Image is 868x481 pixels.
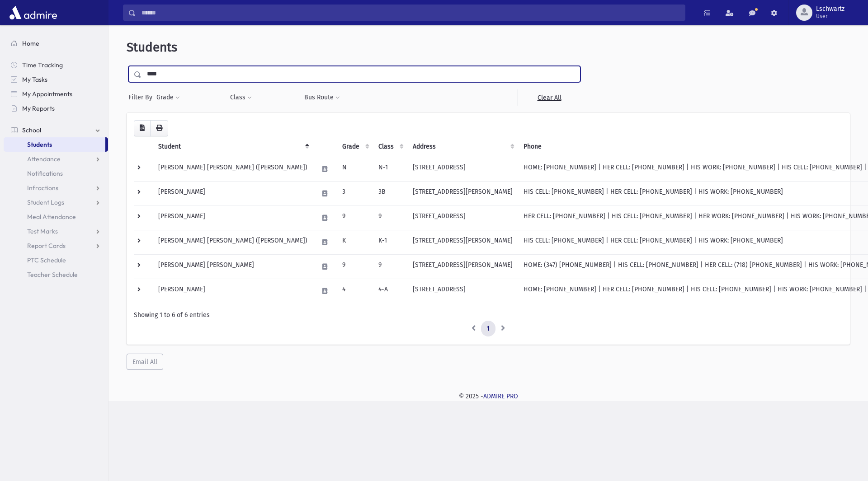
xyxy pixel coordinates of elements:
span: Meal Attendance [27,213,76,221]
button: Email All [127,354,163,370]
td: [STREET_ADDRESS][PERSON_NAME] [407,254,518,279]
td: K [337,230,373,254]
td: 4 [337,279,373,303]
a: Test Marks [4,224,108,238]
td: 9 [337,205,373,230]
button: Class [230,89,252,106]
span: Infractions [27,184,58,192]
td: [PERSON_NAME] [PERSON_NAME] [153,254,313,279]
a: 1 [481,321,495,337]
span: User [816,13,844,20]
span: Home [22,39,39,47]
td: 3B [373,181,407,205]
a: Notifications [4,166,108,181]
div: Showing 1 to 6 of 6 entries [134,310,843,320]
td: 9 [337,254,373,279]
a: Students [4,137,105,152]
td: [STREET_ADDRESS] [407,157,518,181]
a: ADMIRE PRO [483,392,518,400]
a: Report Cards [4,238,108,253]
td: N [337,157,373,181]
th: Student: activate to sort column descending [153,136,313,157]
input: Search [136,5,685,21]
span: Student Logs [27,198,64,206]
a: Attendance [4,152,108,166]
span: Students [27,140,52,149]
td: [STREET_ADDRESS][PERSON_NAME] [407,181,518,205]
a: Time Tracking [4,58,108,72]
img: AdmirePro [7,4,59,22]
td: N-1 [373,157,407,181]
td: 3 [337,181,373,205]
span: My Tasks [22,75,47,84]
button: CSV [134,120,151,136]
span: Time Tracking [22,61,63,69]
td: [STREET_ADDRESS] [407,279,518,303]
td: K-1 [373,230,407,254]
button: Bus Route [304,89,340,106]
span: PTC Schedule [27,256,66,264]
a: Infractions [4,181,108,195]
a: Student Logs [4,195,108,210]
th: Grade: activate to sort column ascending [337,136,373,157]
td: [PERSON_NAME] [153,205,313,230]
a: Home [4,36,108,51]
td: 9 [373,205,407,230]
span: Test Marks [27,227,58,235]
th: Address: activate to sort column ascending [407,136,518,157]
a: My Appointments [4,87,108,101]
div: © 2025 - [123,392,854,401]
a: PTC Schedule [4,253,108,267]
a: My Reports [4,101,108,116]
a: Meal Attendance [4,210,108,224]
td: [STREET_ADDRESS] [407,205,518,230]
td: 4-A [373,279,407,303]
a: My Tasks [4,72,108,87]
th: Class: activate to sort column ascending [373,136,407,157]
button: Print [150,120,168,136]
td: 9 [373,254,407,279]
span: Teacher Schedule [27,271,78,279]
span: Students [127,40,177,55]
td: [PERSON_NAME] [PERSON_NAME] ([PERSON_NAME]) [153,157,313,181]
td: [PERSON_NAME] [153,279,313,303]
span: My Appointments [22,90,72,98]
td: [STREET_ADDRESS][PERSON_NAME] [407,230,518,254]
span: Notifications [27,169,63,177]
span: My Reports [22,104,55,112]
td: [PERSON_NAME] [PERSON_NAME] ([PERSON_NAME]) [153,230,313,254]
span: Attendance [27,155,61,163]
a: Clear All [518,89,580,106]
button: Grade [156,89,180,106]
span: Filter By [128,93,156,102]
a: School [4,123,108,137]
span: Lschwartz [816,5,844,13]
span: Report Cards [27,242,66,250]
a: Teacher Schedule [4,267,108,282]
td: [PERSON_NAME] [153,181,313,205]
span: School [22,126,41,134]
